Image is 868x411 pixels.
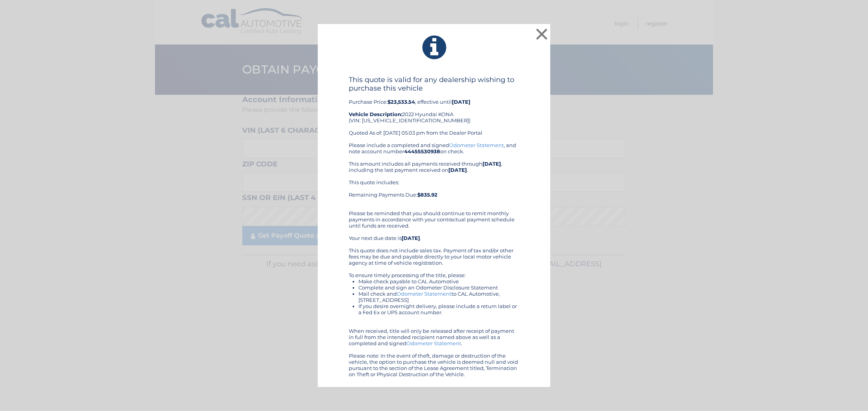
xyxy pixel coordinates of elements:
b: 44455530938 [404,148,440,154]
li: Make check payable to CAL Automotive [358,278,519,284]
b: [DATE] [401,235,420,241]
a: Odometer Statement [397,291,451,297]
div: Please include a completed and signed , and note account number on check. This amount includes al... [349,142,519,377]
button: × [534,26,549,42]
h4: This quote is valid for any dealership wishing to purchase this vehicle [349,75,519,92]
b: [DATE] [452,99,470,105]
li: Complete and sign an Odometer Disclosure Statement [358,284,519,291]
b: $835.92 [417,192,437,198]
b: [DATE] [482,161,501,167]
div: Purchase Price: , effective until 2022 Hyundai KONA (VIN: [US_VEHICLE_IDENTIFICATION_NUMBER]) Quo... [349,75,519,142]
li: Mail check and to CAL Automotive, [STREET_ADDRESS] [358,291,519,303]
strong: Vehicle Description: [349,111,402,117]
a: Odometer Statement [406,340,461,346]
div: This quote includes: Remaining Payments Due: [349,179,519,204]
a: Odometer Statement [449,142,504,148]
li: If you desire overnight delivery, please include a return label or a Fed Ex or UPS account number. [358,303,519,315]
b: $23,533.54 [387,99,415,105]
b: [DATE] [448,167,467,173]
